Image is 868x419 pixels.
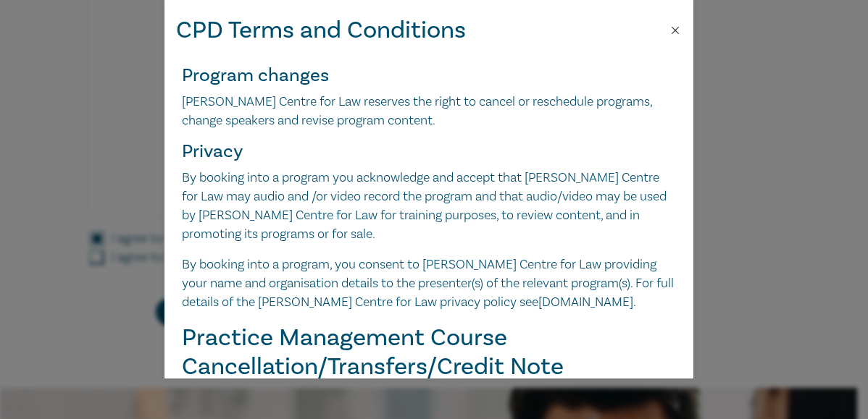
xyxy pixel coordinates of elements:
[182,66,676,85] h3: Program changes
[182,255,676,312] p: By booking into a program, you consent to [PERSON_NAME] Centre for Law providing your name and or...
[182,323,676,381] h2: Practice Management Course Cancellation/Transfers/Credit Note
[182,169,676,244] p: By booking into a program you acknowledge and accept that [PERSON_NAME] Centre for Law may audio ...
[669,24,682,37] button: Close
[182,142,676,161] h3: Privacy
[176,12,466,48] h2: CPD Terms and Conditions
[538,294,633,310] a: [DOMAIN_NAME]
[182,93,676,130] p: [PERSON_NAME] Centre for Law reserves the right to cancel or reschedule programs, change speakers...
